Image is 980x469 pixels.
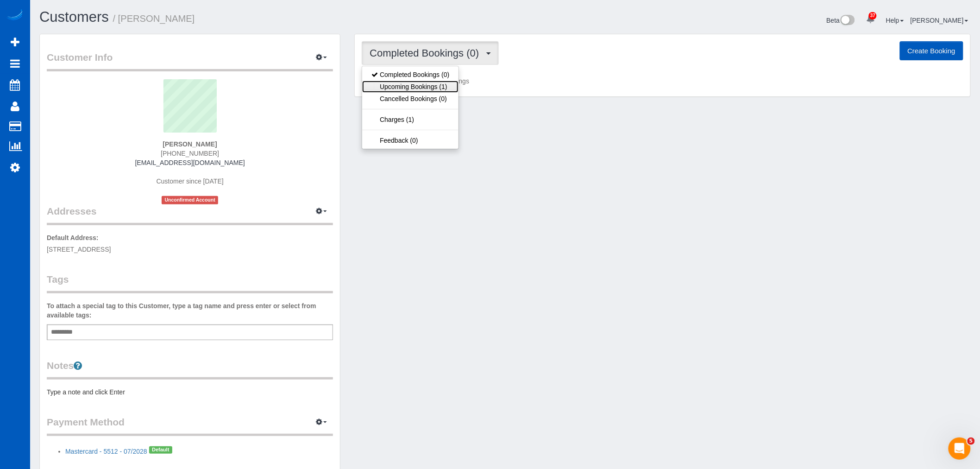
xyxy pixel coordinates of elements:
[162,196,218,204] span: Unconfirmed Account
[39,9,109,25] a: Customers
[47,273,333,293] legend: Tags
[840,15,855,27] img: New interface
[869,12,877,19] span: 37
[47,415,333,436] legend: Payment Method
[163,140,217,148] strong: [PERSON_NAME]
[827,17,855,24] a: Beta
[65,448,147,455] a: Mastercard - 5512 - 07/2028
[47,301,333,320] label: To attach a special tag to this Customer, type a tag name and press enter or select from availabl...
[47,359,333,380] legend: Notes
[362,76,963,86] p: Customer has 0 Completed Bookings
[967,437,975,445] span: 5
[47,51,333,71] legend: Customer Info
[47,246,111,253] span: [STREET_ADDRESS]
[949,437,971,460] iframe: Intercom live chat
[161,150,219,157] span: [PHONE_NUMBER]
[157,177,224,185] span: Customer since [DATE]
[113,13,195,24] small: / [PERSON_NAME]
[362,81,459,93] a: Upcoming Bookings (1)
[47,233,99,242] label: Default Address:
[861,9,879,30] a: 37
[900,41,963,61] button: Create Booking
[6,9,24,22] img: Automaid Logo
[47,387,333,397] pre: Type a note and click Enter
[362,41,499,65] button: Completed Bookings (0)
[362,114,459,126] a: Charges (1)
[135,159,245,166] a: [EMAIL_ADDRESS][DOMAIN_NAME]
[370,47,484,59] span: Completed Bookings (0)
[362,134,459,146] a: Feedback (0)
[362,93,459,105] a: Cancelled Bookings (0)
[362,69,459,81] a: Completed Bookings (0)
[886,17,904,24] a: Help
[149,446,172,454] span: Default
[911,17,968,24] a: [PERSON_NAME]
